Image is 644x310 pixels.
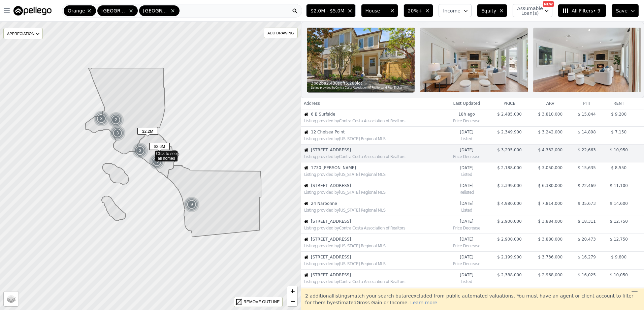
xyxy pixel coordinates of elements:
[610,201,628,206] span: $ 14,600
[444,98,489,109] th: Last Updated
[149,154,165,170] img: g1.png
[447,117,486,124] div: Price Decrease
[571,98,603,109] th: piti
[578,273,595,277] span: $ 16,025
[311,272,444,278] span: [STREET_ADDRESS]
[420,28,528,92] img: Property Photo 2
[132,143,149,159] img: g1.png
[101,7,127,14] span: [GEOGRAPHIC_DATA]
[311,7,344,14] span: $2.0M - $5.0M
[447,219,486,224] time: 2025-08-19 07:52
[578,183,595,188] span: $ 22,469
[610,219,628,224] span: $ 12,750
[497,255,522,259] span: $ 2,199,900
[408,7,422,14] span: 20%+
[304,136,444,142] div: Listing provided by [US_STATE] Regional MLS
[610,148,628,152] span: $ 10,950
[287,296,297,306] a: Zoom out
[497,201,522,206] span: $ 4,980,000
[611,255,626,259] span: $ 9,800
[558,4,606,17] button: All Filters• 9
[108,112,124,128] img: g1.png
[311,81,411,86] div: 3 bd 2 ba sqft lot
[149,143,170,150] span: $2.6M
[489,98,530,109] th: price
[443,7,460,14] span: Income
[304,261,444,267] div: Listing provided by [US_STATE] Regional MLS
[578,130,595,134] span: $ 14,898
[497,165,522,170] span: $ 2,188,000
[149,143,170,153] div: $2.6M
[481,7,496,14] span: Equity
[410,300,437,305] span: Learn more
[538,183,563,188] span: $ 6,380,000
[447,224,486,231] div: Price Decrease
[497,219,522,224] span: $ 2,900,000
[109,125,126,141] img: g1.png
[447,165,486,170] time: 2025-08-21 18:59
[290,287,295,295] span: +
[447,147,486,153] time: 2025-08-22 01:13
[578,255,595,259] span: $ 16,279
[578,201,595,206] span: $ 35,673
[304,148,308,152] img: House
[447,129,486,135] time: 2025-08-22 07:30
[137,128,158,135] span: $2.2M
[447,206,486,213] div: Listed
[611,112,626,117] span: $ 9,200
[184,196,200,213] div: 9
[244,299,280,305] div: REMOVE OUTLINE
[108,112,124,128] div: 2
[304,237,308,241] img: House
[13,6,52,15] img: Pellego
[304,130,308,134] img: House
[610,237,628,242] span: $ 12,750
[610,273,628,277] span: $ 10,050
[306,4,355,17] button: $2.0M - $5.0M
[304,225,444,231] div: Listing provided by Contra Costa Association of Realtors
[497,148,522,152] span: $ 3,295,000
[311,86,411,90] div: Listing provided by Contra Costa Association of Realtors and Real Broker
[578,112,595,117] span: $ 15,844
[361,4,398,17] button: House
[530,98,571,109] th: arv
[538,201,563,206] span: $ 7,814,000
[290,297,295,305] span: −
[611,165,626,170] span: $ 8,550
[304,219,308,223] img: House
[447,242,486,249] div: Price Decrease
[109,125,126,141] div: 3
[578,219,595,224] span: $ 18,311
[538,237,563,242] span: $ 3,880,000
[447,153,486,159] div: Price Decrease
[311,112,444,117] span: 6 B Surfside
[311,237,444,242] span: [STREET_ADDRESS]
[578,165,595,170] span: $ 15,635
[447,237,486,242] time: 2025-08-19 02:21
[304,190,444,195] div: Listing provided by [US_STATE] Regional MLS
[513,4,552,17] button: Assumable Loan(s)
[538,165,563,170] span: $ 3,050,000
[497,273,522,277] span: $ 2,388,000
[447,272,486,278] time: 2025-08-16 02:47
[447,135,486,142] div: Listed
[184,196,200,213] img: g1.png
[447,183,486,188] time: 2025-08-21 13:49
[562,7,600,14] span: All Filters • 9
[311,254,444,260] span: [STREET_ADDRESS]
[447,278,486,284] div: Listed
[304,273,308,277] img: House
[149,154,165,170] div: 12
[439,4,472,17] button: Income
[304,172,444,177] div: Listing provided by [US_STATE] Regional MLS
[447,260,486,267] div: Price Decrease
[612,4,639,17] button: Save
[304,208,444,213] div: Listing provided by [US_STATE] Regional MLS
[611,130,626,134] span: $ 7,150
[447,170,486,177] div: Listed
[447,201,486,206] time: 2025-08-19 21:44
[578,237,595,242] span: $ 20,473
[304,118,444,124] div: Listing provided by Contra Costa Association of Realtors
[311,183,444,188] span: [STREET_ADDRESS]
[304,201,308,206] img: House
